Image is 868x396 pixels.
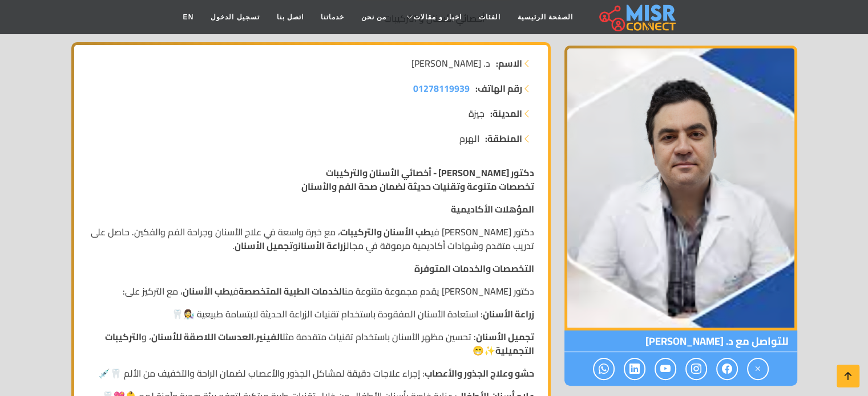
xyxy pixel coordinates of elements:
[483,305,534,322] strong: زراعة الأسنان
[353,6,395,28] a: من نحن
[340,223,431,240] strong: طب الأسنان والتركيبات
[301,178,534,195] strong: تخصصات متنوعة وتقنيات حديثة لضمان صحة الفم والأسنان
[312,6,353,28] a: خدماتنا
[411,56,490,70] span: د. [PERSON_NAME]
[151,328,254,345] strong: العدسات اللاصقة للأسنان
[496,56,522,70] strong: الاسم:
[88,366,534,380] p: : إجراء علاجات دقيقة لمشاكل الجذور والأعصاب لضمان الراحة والتخفيف من الألم 🦷💉
[451,201,534,218] strong: المؤهلات الأكاديمية
[105,328,534,359] strong: التركيبات التجميلية
[88,307,534,321] p: : استعادة الأسنان المفقودة باستخدام تقنيات الزراعة الحديثة لابتسامة طبيعية 👩‍🔬🦷
[425,365,534,382] strong: حشو وعلاج الجذور والأعصاب
[476,328,534,345] strong: تجميل الأسنان
[183,283,230,300] strong: طب الأسنان
[469,107,485,120] span: جيزة
[414,12,462,22] span: اخبار و مقالات
[395,6,470,28] a: اخبار و مقالات
[202,6,268,28] a: تسجيل الدخول
[268,6,312,28] a: اتصل بنا
[564,46,797,330] img: د. عمرو حسين
[490,107,522,120] strong: المدينة:
[509,6,582,28] a: الصفحة الرئيسية
[256,328,282,345] strong: الفينير
[485,132,522,145] strong: المنطقة:
[413,81,470,95] a: 01278119939
[88,284,534,298] p: دكتور [PERSON_NAME] يقدم مجموعة متنوعة من في ، مع التركيز على:
[414,260,534,277] strong: التخصصات والخدمات المتوفرة
[599,3,676,31] img: main.misr_connect
[459,132,479,145] span: الهرم
[298,237,346,254] strong: زراعة الأسنان
[175,6,203,28] a: EN
[88,225,534,252] p: دكتور [PERSON_NAME] في ، مع خبرة واسعة في علاج الأسنان وجراحة الفم والفكين. حاصل على تدريب متقدم ...
[88,330,534,357] p: : تحسين مظهر الأسنان باستخدام تقنيات متقدمة مثل ، ، و ✨😁
[470,6,509,28] a: الفئات
[326,164,534,181] strong: دكتور [PERSON_NAME] - أخصائي الأسنان والتركيبات
[239,283,345,300] strong: الخدمات الطبية المتخصصة
[235,237,293,254] strong: تجميل الأسنان
[475,81,522,95] strong: رقم الهاتف:
[413,80,470,97] span: 01278119939
[564,330,797,352] span: للتواصل مع د. [PERSON_NAME]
